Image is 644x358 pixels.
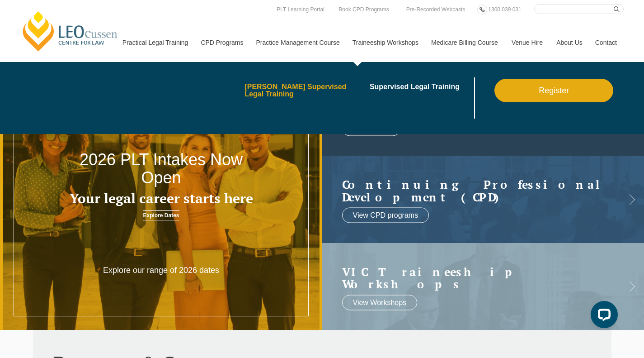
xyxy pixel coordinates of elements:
[274,5,327,14] a: PLT Learning Portal
[342,178,606,203] a: Continuing ProfessionalDevelopment (CPD)
[342,208,429,223] a: View CPD programs
[486,5,523,14] a: 1300 039 031
[20,10,120,53] a: [PERSON_NAME] Centre for Law
[342,295,418,310] a: View Workshops
[550,23,588,62] a: About Us
[97,265,226,276] p: Explore our range of 2026 dates
[505,23,550,62] a: Venue Hire
[249,23,346,62] a: Practice Management Course
[488,6,521,13] span: 1300 039 031
[65,191,258,206] h3: Your legal career starts here
[494,79,613,102] a: Register
[370,83,472,91] a: Supervised Legal Training
[194,23,249,62] a: CPD Programs
[116,23,194,62] a: Practical Legal Training
[342,265,606,290] a: VIC Traineeship Workshops
[346,23,424,62] a: Traineeship Workshops
[404,5,468,14] a: Pre-Recorded Webcasts
[244,83,363,98] a: [PERSON_NAME] Supervised Legal Training
[65,151,258,186] h2: 2026 PLT Intakes Now Open
[588,23,624,62] a: Contact
[143,210,179,220] a: Explore Dates
[342,178,606,203] h2: Continuing Professional Development (CPD)
[336,5,391,14] a: Book CPD Programs
[424,23,505,62] a: Medicare Billing Course
[583,297,621,335] iframe: LiveChat chat widget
